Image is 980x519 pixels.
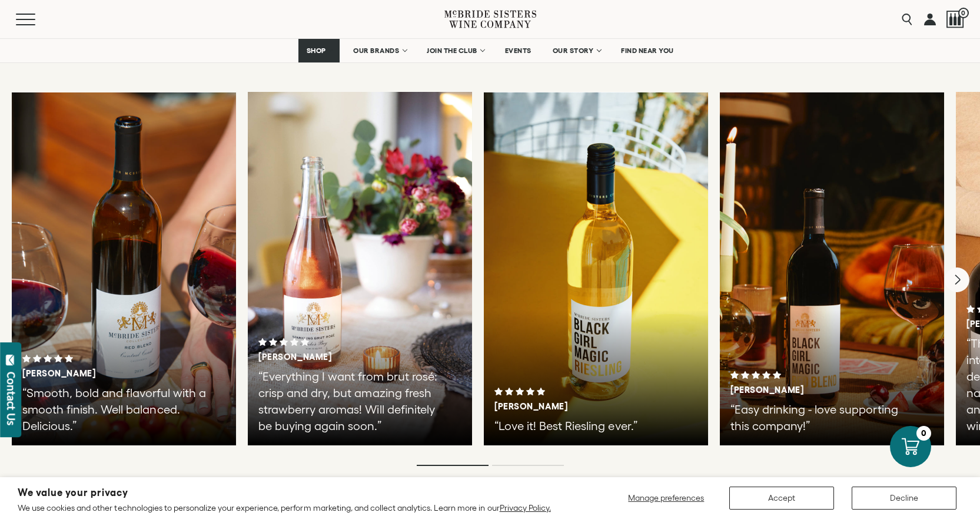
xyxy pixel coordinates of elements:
h3: [PERSON_NAME] [258,352,421,362]
span: SHOP [306,47,326,55]
div: Contact Us [5,372,17,425]
p: We use cookies and other technologies to personalize your experience, perform marketing, and coll... [18,503,551,513]
p: “Easy drinking - love supporting this company!” [730,401,919,434]
p: “Smooth, bold and flavorful with a smooth finish. Well balanced. Delicious.” [22,385,211,434]
span: 0 [958,8,969,18]
a: Privacy Policy. [500,503,551,513]
h3: [PERSON_NAME] [494,401,657,412]
button: Decline [852,487,956,510]
span: EVENTS [505,47,531,55]
p: “Love it! Best Riesling ever.” [494,418,683,434]
p: “Everything I want from brut rosé: crisp and dry, but amazing fresh strawberry aromas! Will defin... [258,368,447,434]
button: Accept [729,487,834,510]
a: OUR STORY [545,39,608,62]
span: Manage preferences [628,493,704,503]
span: OUR STORY [553,47,594,55]
h3: [PERSON_NAME] [730,385,893,395]
button: Manage preferences [621,487,712,510]
li: Page dot 1 [417,465,489,466]
a: OUR BRANDS [346,39,413,62]
button: Mobile Menu Trigger [16,14,58,25]
a: EVENTS [497,39,539,62]
a: SHOP [298,39,340,62]
span: JOIN THE CLUB [427,47,477,55]
span: OUR BRANDS [353,47,399,55]
li: Page dot 2 [492,465,564,466]
h3: [PERSON_NAME] [22,368,185,379]
a: FIND NEAR YOU [613,39,682,62]
button: Next [945,268,969,293]
a: JOIN THE CLUB [419,39,491,62]
span: FIND NEAR YOU [621,47,674,55]
div: 0 [916,426,931,441]
h2: We value your privacy [18,488,551,498]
